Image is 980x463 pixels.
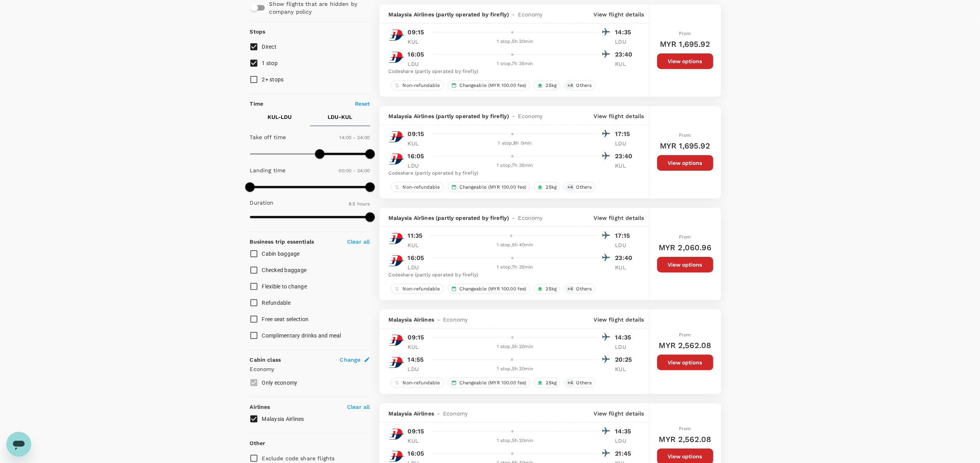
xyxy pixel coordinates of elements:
span: From [679,31,691,36]
p: View flight details [594,11,644,18]
div: Non-refundable [391,284,444,294]
span: Changeable (MYR 100.00 fee) [457,184,530,191]
p: KUL [408,140,427,147]
p: LDU - KUL [328,113,352,121]
p: LDU [615,241,635,249]
p: 16:05 [408,152,424,161]
span: From [679,332,691,338]
div: 25kg [534,284,560,294]
p: 16:05 [408,50,424,59]
div: Non-refundable [391,378,444,388]
span: Malaysia Airlines [389,316,434,323]
span: Others [573,184,595,191]
h6: MYR 2,060.96 [659,241,711,254]
p: LDU [408,162,427,170]
button: View options [657,257,713,272]
p: KUL [615,365,635,373]
p: KUL [408,343,427,351]
span: From [679,426,691,431]
img: MH [389,49,404,65]
img: MH [389,231,404,246]
div: Codeshare (partly operated by firefly) [389,170,635,177]
p: Landing time [250,166,286,174]
span: - [509,214,518,222]
span: Refundable [262,300,291,306]
p: 17:15 [615,231,635,240]
img: MH [389,27,404,43]
div: 1 stop , 7h 35min [432,60,598,68]
p: 09:15 [408,28,424,37]
span: Non-refundable [400,184,443,191]
button: View options [657,155,713,171]
span: Malaysia Airlines (partly operated by firefly) [389,214,509,222]
p: LDU [408,263,427,271]
span: + 4 [566,184,574,191]
span: Direct [262,44,277,50]
h6: MYR 2,562.08 [659,339,711,352]
p: KUL [408,437,427,445]
span: Cabin baggage [262,251,300,257]
div: +4Others [564,284,595,294]
span: - [509,112,518,120]
span: From [679,133,691,138]
div: Codeshare (partly operated by firefly) [389,271,635,279]
p: KUL [408,38,427,46]
p: Take off time [250,133,286,141]
div: 25kg [534,378,560,388]
p: 16:05 [408,253,424,263]
span: Economy [518,112,543,120]
p: 23:40 [615,152,635,161]
span: Economy [518,11,543,18]
p: 11:35 [408,231,423,240]
span: Changeable (MYR 100.00 fee) [457,380,530,386]
h6: MYR 2,562.08 [659,433,711,445]
span: - [434,316,443,323]
img: MH [389,332,404,348]
span: - [434,410,443,417]
p: 14:55 [408,355,424,364]
p: Duration [250,199,274,207]
p: 21:45 [615,449,635,458]
div: +4Others [564,378,595,388]
span: Changeable (MYR 100.00 fee) [457,82,530,89]
span: Change [340,356,361,364]
p: LDU [615,38,635,46]
span: Economy [443,316,468,323]
button: View options [657,355,713,370]
span: 1 stop [262,60,278,66]
iframe: Button to launch messaging window [6,432,31,457]
span: Changeable (MYR 100.00 fee) [457,286,530,292]
span: Malaysia Airlines (partly operated by firefly) [389,112,509,120]
p: 09:15 [408,129,424,139]
span: Free seat selection [262,316,309,322]
img: MH [389,426,404,442]
p: 23:40 [615,50,635,59]
div: 1 stop , 5h 20min [432,38,598,46]
span: Economy [443,410,468,417]
span: Economy [518,214,543,222]
div: 1 stop , 5h 20min [432,437,598,445]
span: Malaysia Airlines [262,416,304,422]
p: 09:15 [408,333,424,342]
strong: Cabin class [250,357,281,363]
span: From [679,234,691,240]
span: 2+ stops [262,76,284,83]
p: Exclude code share flights [262,454,335,462]
span: Malaysia Airlines (partly operated by firefly) [389,11,509,18]
div: 25kg [534,182,560,192]
p: 14:35 [615,28,635,37]
span: Others [573,380,595,386]
p: LDU [615,437,635,445]
p: View flight details [594,410,644,417]
h6: MYR 1,695.92 [660,38,710,50]
div: Changeable (MYR 100.00 fee) [448,378,530,388]
span: Others [573,82,595,89]
p: LDU [408,60,427,68]
p: Time [250,100,264,108]
div: 1 stop , 5h 40min [432,241,598,249]
span: 25kg [543,286,560,292]
p: 23:40 [615,253,635,263]
div: +4Others [564,182,595,192]
div: 1 stop , 7h 35min [432,263,598,271]
strong: Airlines [250,404,270,410]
